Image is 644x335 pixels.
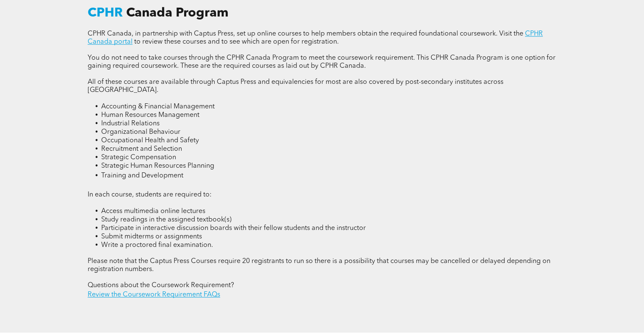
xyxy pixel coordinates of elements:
[101,172,183,179] span: Training and Development
[101,216,232,223] span: Study readings in the assigned textbook(s)
[101,225,366,232] span: Participate in interactive discussion boards with their fellow students and the instructor
[88,191,212,198] span: In each course, students are required to:
[101,103,215,110] span: Accounting & Financial Management
[88,30,523,37] span: CPHR Canada, in partnership with Captus Press, set up online courses to help members obtain the r...
[101,129,180,136] span: Organizational Behaviour
[101,208,205,215] span: Access multimedia online lectures
[88,291,220,298] a: Review the Coursework Requirement FAQs
[101,242,213,249] span: Write a proctored final examination.
[101,154,176,161] span: Strategic Compensation
[101,137,199,144] span: Occupational Health and Safety
[101,163,214,169] span: Strategic Human Resources Planning
[101,146,182,152] span: Recruitment and Selection
[88,55,556,69] span: You do not need to take courses through the CPHR Canada Program to meet the coursework requiremen...
[88,258,550,273] span: Please note that the Captus Press Courses require 20 registrants to run so there is a possibility...
[88,79,503,94] span: All of these courses are available through Captus Press and equivalencies for most are also cover...
[134,39,339,45] span: to review these courses and to see which are open for registration.
[101,233,202,240] span: Submit midterms or assignments
[126,7,229,19] span: Canada Program
[101,112,199,119] span: Human Resources Management
[88,7,123,19] span: CPHR
[88,282,234,289] span: Questions about the Coursework Requirement?
[101,120,160,127] span: Industrial Relations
